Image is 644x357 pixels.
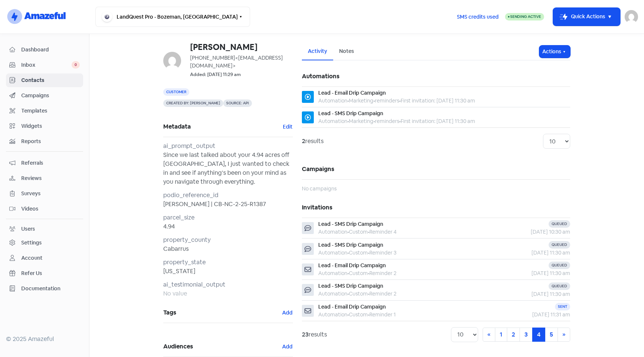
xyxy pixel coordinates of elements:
div: results [302,330,327,339]
b: • [347,270,349,277]
b: • [399,97,401,104]
div: Automation Custom Reminder 1 [318,311,396,319]
h5: Campaigns [302,159,570,179]
span: First invitation: [DATE] 11:30 am [401,118,475,124]
div: ai_testimonial_output [163,280,293,289]
span: <[EMAIL_ADDRESS][DOMAIN_NAME]> [190,54,283,69]
a: Settings [6,236,83,250]
small: Added: [DATE] 11:29 am [190,71,241,78]
div: [PERSON_NAME] | CB-NC-2-25-R1387 [163,200,293,209]
span: Marketing [349,97,373,104]
div: Activity [308,47,327,55]
div: Automation Custom Reminder 3 [318,249,397,257]
span: Videos [21,205,80,213]
div: Cabarrus [163,244,293,253]
div: Notes [339,47,354,55]
div: Settings [21,239,42,247]
button: Edit [282,123,293,131]
strong: 2 [302,137,305,145]
div: Automation Custom Reminder 2 [318,269,397,277]
b: • [399,118,401,124]
span: Tags [163,307,282,318]
button: Actions [539,45,570,58]
div: property_state [163,258,293,267]
a: Refer Us [6,266,83,280]
span: « [487,331,490,338]
span: Inbox [21,61,72,69]
div: Automation Custom Reminder 4 [318,228,397,236]
b: • [347,97,349,104]
strong: 23 [302,331,309,338]
b: • [368,290,369,297]
b: • [368,270,369,277]
div: © 2025 Amazeful [6,335,83,344]
a: Surveys [6,187,83,200]
span: Refer Us [21,269,80,277]
span: Lead - SMS Drip Campaign [318,241,383,248]
a: Campaigns [6,89,83,102]
a: Dashboard [6,43,83,57]
a: Reviews [6,171,83,185]
div: Lead - SMS Drip Campaign [318,110,383,117]
div: [DATE] 11:30 am [489,249,570,257]
a: 4 [532,328,545,342]
iframe: chat widget [613,327,637,350]
div: Lead - Email Drip Campaign [318,89,386,97]
span: Reports [21,138,80,145]
span: Templates [21,107,80,115]
span: Source: API [223,99,252,107]
a: Contacts [6,73,83,87]
span: SMS credits used [457,13,499,21]
span: Reviews [21,174,80,182]
a: SMS credits used [451,12,505,20]
b: • [347,290,349,297]
span: Marketing [349,118,373,124]
a: Videos [6,202,83,216]
div: podio_reference_id [163,191,293,200]
div: [DATE] 11:30 am [489,290,570,298]
span: Dashboard [21,46,80,54]
a: 1 [495,328,507,342]
a: Templates [6,104,83,118]
b: • [373,118,375,124]
div: No value [163,289,293,298]
div: parcel_size [163,213,293,222]
button: Quick Actions [553,8,620,26]
img: 22c506ac191aaf352ed3835da04375cf [163,52,181,70]
span: Referrals [21,159,80,167]
b: • [368,311,369,318]
div: Automation Custom Reminder 2 [318,290,397,298]
button: Add [282,309,293,317]
a: Next [558,328,570,342]
span: Lead - Email Drip Campaign [318,262,386,269]
div: Users [21,225,35,233]
span: reminders [375,97,399,104]
span: Widgets [21,122,80,130]
span: Lead - Email Drip Campaign [318,303,386,310]
span: Surveys [21,190,80,198]
a: Account [6,251,83,265]
span: Metadata [163,121,282,132]
a: 3 [520,328,533,342]
div: Since we last talked about your 4.94 acres off [GEOGRAPHIC_DATA], I just wanted to check in and s... [163,151,293,186]
div: [DATE] 11:30 am [489,269,570,277]
span: 0 [72,61,80,69]
div: Account [21,254,42,262]
a: Reports [6,135,83,148]
span: No campaigns [302,185,337,192]
span: Contacts [21,76,80,84]
span: » [562,331,565,338]
a: Users [6,222,83,236]
h5: Automations [302,66,570,86]
div: Queued [549,262,570,269]
span: Lead - SMS Drip Campaign [318,282,383,289]
div: Sent [555,303,570,310]
a: Inbox 0 [6,58,83,72]
img: User [625,10,638,23]
span: Automation [318,97,347,104]
span: reminders [375,118,399,124]
a: Previous [483,328,495,342]
span: Audiences [163,341,282,352]
b: • [373,97,375,104]
h6: [PERSON_NAME] [190,43,293,51]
